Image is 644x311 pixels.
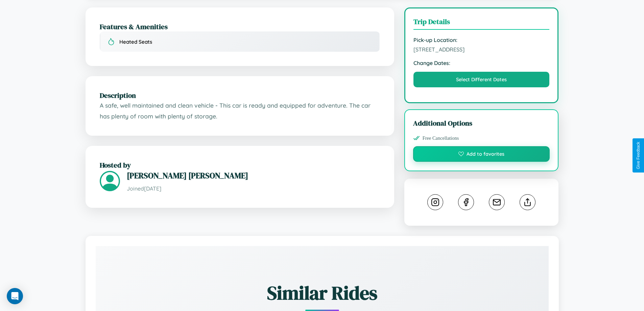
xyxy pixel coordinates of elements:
div: Open Intercom Messenger [7,288,23,304]
strong: Pick-up Location: [413,37,550,43]
span: Free Cancellations [423,135,459,141]
h3: Additional Options [413,118,550,128]
h2: Similar Rides [119,280,525,306]
strong: Change Dates: [413,60,550,66]
h2: Features & Amenities [100,22,380,31]
div: Give Feedback [636,142,641,169]
h3: Trip Details [413,17,550,30]
button: Select Different Dates [413,72,550,87]
span: Heated Seats [119,39,152,45]
button: Add to favorites [413,146,550,162]
h3: [PERSON_NAME] [PERSON_NAME] [127,170,380,181]
span: [STREET_ADDRESS] [413,46,550,53]
p: A safe, well maintained and clean vehicle - This car is ready and equipped for adventure. The car... [100,100,380,121]
h2: Hosted by [100,160,380,170]
h2: Description [100,90,380,100]
p: Joined [DATE] [127,184,380,194]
